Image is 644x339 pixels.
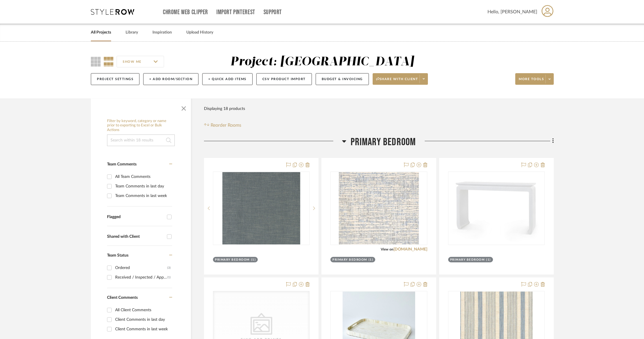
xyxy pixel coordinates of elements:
[450,258,485,262] div: Primary Bedroom
[487,8,537,15] span: Hello, [PERSON_NAME]
[204,122,241,129] button: Reorder Rooms
[202,73,253,85] button: + Quick Add Items
[251,258,256,262] div: (1)
[381,248,393,251] span: View on
[115,172,171,181] div: All Team Comments
[126,29,138,36] a: Library
[339,172,419,244] img: ENRICH in color ICEBERG
[115,191,171,200] div: Team Comments in last week
[107,253,128,257] span: Team Status
[107,215,164,220] div: Flagged
[178,102,189,113] button: Close
[486,258,491,262] div: (1)
[264,10,282,15] a: Support
[222,172,300,244] img: Custom cocktail ottoman on casters
[107,234,164,239] div: Shared with Client
[216,10,255,15] a: Import Pinterest
[91,73,139,85] button: Project Settings
[115,315,171,324] div: Client Comments in last day
[167,273,171,282] div: (1)
[186,29,213,36] a: Upload History
[393,247,427,251] a: [DOMAIN_NAME]
[107,135,175,146] input: Search within 18 results
[215,258,250,262] div: Primary Bedroom
[152,29,172,36] a: Inspiration
[167,263,171,272] div: (3)
[204,103,245,115] div: Displaying 18 products
[107,296,138,300] span: Client Comments
[369,258,373,262] div: (1)
[211,122,241,129] span: Reorder Rooms
[230,56,414,68] div: Project: [GEOGRAPHIC_DATA]
[107,162,137,166] span: Team Comments
[449,174,544,243] img: Elina Console, Vanilla
[91,29,111,36] a: All Projects
[515,73,554,85] button: More tools
[163,10,208,15] a: Chrome Web Clipper
[519,77,544,86] span: More tools
[143,73,198,85] button: + Add Room/Section
[256,73,312,85] button: CSV Product Import
[213,172,309,245] div: 0
[376,77,418,86] span: Share with client
[351,136,416,148] span: Primary Bedroom
[115,182,171,191] div: Team Comments in last day
[373,73,428,85] button: Share with client
[332,258,367,262] div: Primary Bedroom
[115,273,167,282] div: Received / Inspected / Approved
[115,305,171,315] div: All Client Comments
[316,73,369,85] button: Budget & Invoicing
[115,325,171,334] div: Client Comments in last week
[115,263,167,272] div: Ordered
[107,119,175,132] h6: Filter by keyword, category or name prior to exporting to Excel or Bulk Actions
